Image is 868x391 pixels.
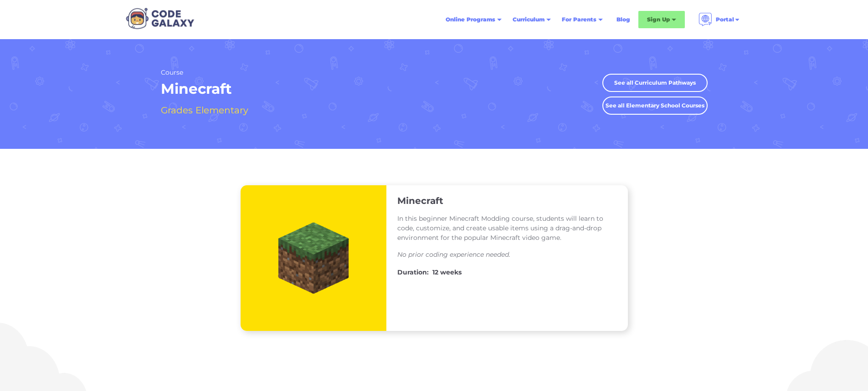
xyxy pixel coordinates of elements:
h4: Duration: [397,267,429,278]
h4: 12 weeks [432,267,462,278]
div: For Parents [562,15,596,24]
h4: Elementary [195,102,248,118]
p: In this beginner Minecraft Modding course, students will learn to code, customize, and create usa... [397,214,617,243]
div: Sign Up [647,15,670,24]
div: Online Programs [446,15,495,24]
em: No prior coding experience needed. [397,250,510,259]
a: See all Curriculum Pathways [602,74,708,92]
h2: Course [161,68,251,77]
h4: Grades [161,102,193,118]
div: Portal [716,15,734,24]
a: Blog [611,11,636,28]
div: Curriculum [513,15,544,24]
h3: Minecraft [397,195,443,207]
h1: Minecraft [161,80,251,98]
a: See all Elementary School Courses [602,96,708,115]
